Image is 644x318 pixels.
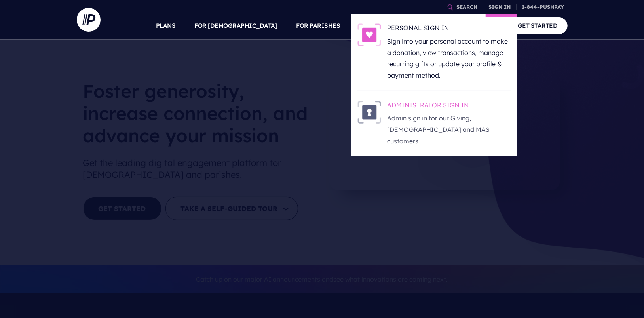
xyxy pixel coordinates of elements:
p: Admin sign in for our Giving, [DEMOGRAPHIC_DATA] and MAS customers [388,112,511,147]
a: FOR [DEMOGRAPHIC_DATA] [195,12,277,40]
a: GET STARTED [508,17,568,34]
a: COMPANY [460,12,489,40]
h6: ADMINISTRATOR SIGN IN [388,101,511,112]
a: ADMINISTRATOR SIGN IN - Illustration ADMINISTRATOR SIGN IN Admin sign in for our Giving, [DEMOGRA... [357,101,511,147]
img: PERSONAL SIGN IN - Illustration [357,23,381,46]
a: PERSONAL SIGN IN - Illustration PERSONAL SIGN IN Sign into your personal account to make a donati... [357,23,511,81]
a: SOLUTIONS [359,12,395,40]
a: PLANS [156,12,176,40]
a: FOR PARISHES [296,12,340,40]
h6: PERSONAL SIGN IN [388,23,511,35]
a: EXPLORE [413,12,441,40]
img: ADMINISTRATOR SIGN IN - Illustration [357,101,381,124]
p: Sign into your personal account to make a donation, view transactions, manage recurring gifts or ... [388,36,511,81]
